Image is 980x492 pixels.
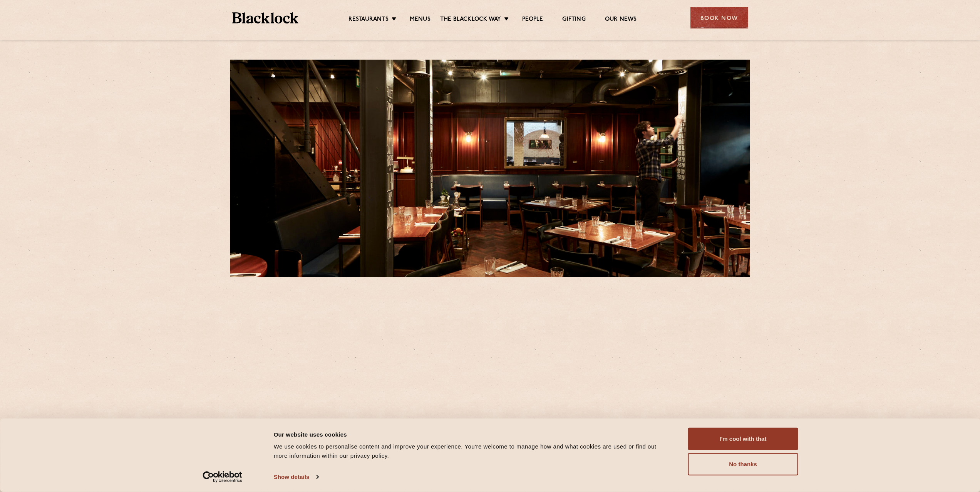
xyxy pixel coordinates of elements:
[348,16,389,24] a: Restaurants
[410,16,431,24] a: Menus
[562,16,585,24] a: Gifting
[690,7,748,28] div: Book Now
[274,471,318,483] a: Show details
[232,12,299,23] img: BL_Textured_Logo-footer-cropped.svg
[688,453,798,475] button: No thanks
[274,430,671,439] div: Our website uses cookies
[605,16,637,24] a: Our News
[274,442,671,460] div: We use cookies to personalise content and improve your experience. You're welcome to manage how a...
[189,471,256,483] a: Usercentrics Cookiebot - opens in a new window
[440,16,501,24] a: The Blacklock Way
[688,428,798,450] button: I'm cool with that
[522,16,543,24] a: People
